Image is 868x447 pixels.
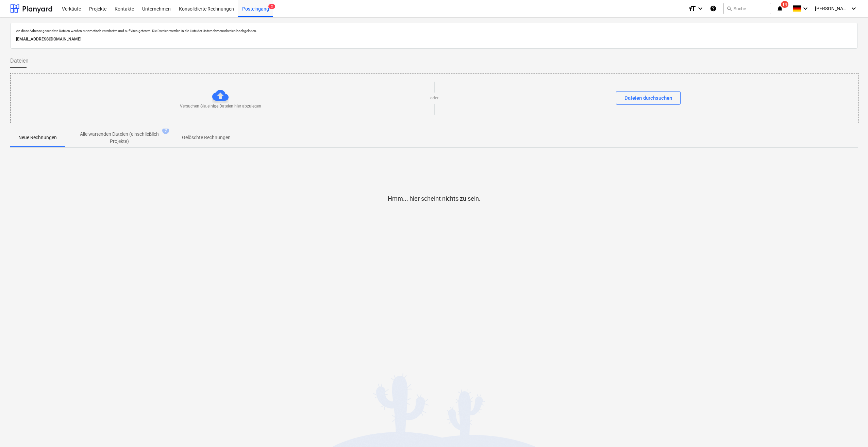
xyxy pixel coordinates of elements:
[777,4,783,13] i: notifications
[162,127,169,134] span: 2
[624,94,672,102] div: Dateien durchsuchen
[10,57,29,65] span: Dateien
[815,6,849,11] span: [PERSON_NAME]
[18,134,57,141] p: Neue Rechnungen
[688,4,696,13] i: format_size
[180,103,261,109] p: Versuchen Sie, einige Dateien hier abzulegen
[834,414,868,447] iframe: Chat Widget
[182,134,231,141] p: Gelöschte Rechnungen
[834,414,868,447] div: Chat-Widget
[10,73,858,123] div: Versuchen Sie, einige Dateien hier abzulegenoderDateien durchsuchen
[268,4,275,9] span: 2
[727,6,732,11] span: search
[710,4,717,13] i: Wissensbasis
[79,131,160,145] p: Alle wartenden Dateien (einschließlich Projekte)
[16,29,852,33] p: An diese Adresse gesendete Dateien werden automatisch verarbeitet und auf Viren getestet. Die Dat...
[696,4,704,13] i: keyboard_arrow_down
[430,95,438,101] p: oder
[616,91,681,105] button: Dateien durchsuchen
[723,3,771,14] button: Suche
[781,1,788,8] span: 14
[388,195,481,203] p: Hmm... hier scheint nichts zu sein.
[850,4,858,13] i: keyboard_arrow_down
[16,36,852,43] p: [EMAIL_ADDRESS][DOMAIN_NAME]
[801,4,809,13] i: keyboard_arrow_down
